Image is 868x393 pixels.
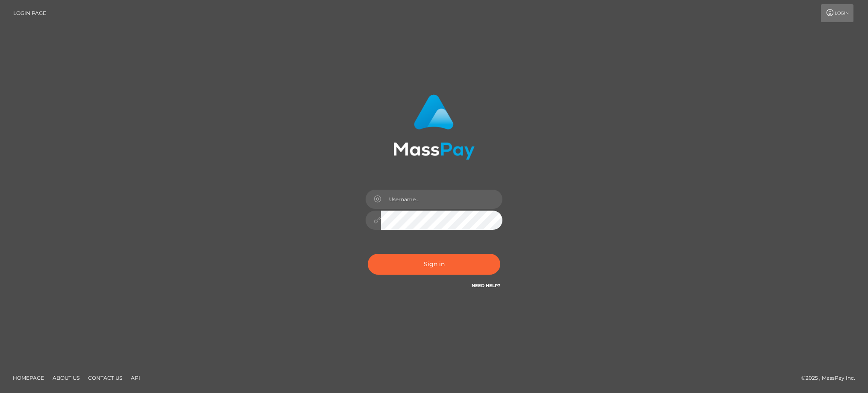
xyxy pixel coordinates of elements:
a: About Us [49,371,83,384]
a: Homepage [9,371,47,384]
img: MassPay Login [393,94,475,160]
a: Login [821,4,853,22]
a: API [127,371,144,384]
input: Username... [381,190,502,209]
button: Sign in [368,254,500,275]
div: © 2025 , MassPay Inc. [801,373,862,383]
a: Login Page [13,4,46,22]
a: Contact Us [85,371,126,384]
a: Need Help? [472,283,500,288]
